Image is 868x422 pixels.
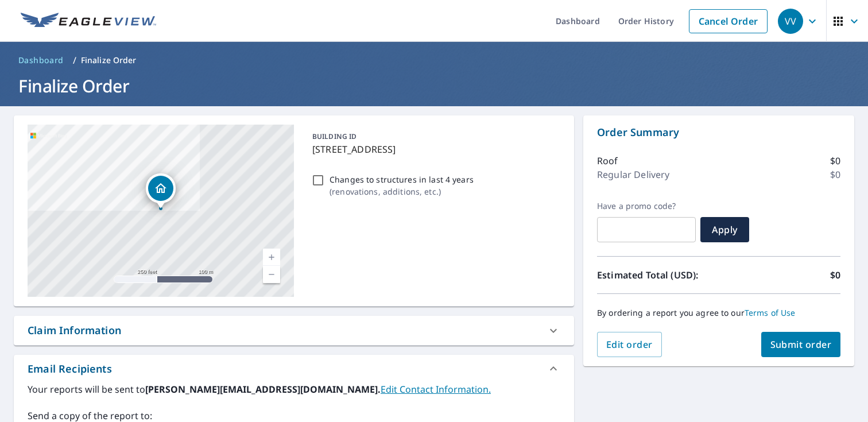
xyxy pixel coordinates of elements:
[263,249,280,266] a: Current Level 17, Zoom In
[830,168,840,181] p: $0
[597,308,840,318] p: By ordering a report you agree to our
[689,9,768,33] a: Cancel Order
[597,168,669,181] p: Regular Delivery
[14,355,574,382] div: Email Recipients
[28,382,560,396] label: Your reports will be sent to
[761,332,841,357] button: Submit order
[263,266,280,283] a: Current Level 17, Zoom Out
[606,338,653,351] span: Edit order
[14,74,854,98] h1: Finalize Order
[597,154,618,168] p: Roof
[770,338,832,351] span: Submit order
[21,13,156,30] img: EV Logo
[14,51,68,69] a: Dashboard
[597,268,719,282] p: Estimated Total (USD):
[73,53,76,67] li: /
[18,55,64,66] span: Dashboard
[14,51,854,69] nav: breadcrumb
[745,307,796,318] a: Terms of Use
[14,316,574,345] div: Claim Information
[597,332,662,357] button: Edit order
[145,383,381,396] b: [PERSON_NAME][EMAIL_ADDRESS][DOMAIN_NAME].
[381,383,491,396] a: EditContactInfo
[330,173,474,185] p: Changes to structures in last 4 years
[146,173,176,209] div: Dropped pin, building 1, Residential property, 31663 Bulverde Hills Dr Bulverde, TX 78163
[330,185,474,198] p: ( renovations, additions, etc. )
[710,223,740,236] span: Apply
[830,154,840,168] p: $0
[28,361,112,377] div: Email Recipients
[830,268,840,282] p: $0
[700,217,749,242] button: Apply
[597,201,696,211] label: Have a promo code?
[312,131,356,141] p: BUILDING ID
[597,125,840,140] p: Order Summary
[81,55,137,66] p: Finalize Order
[778,9,803,34] div: VV
[28,323,121,338] div: Claim Information
[312,142,556,156] p: [STREET_ADDRESS]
